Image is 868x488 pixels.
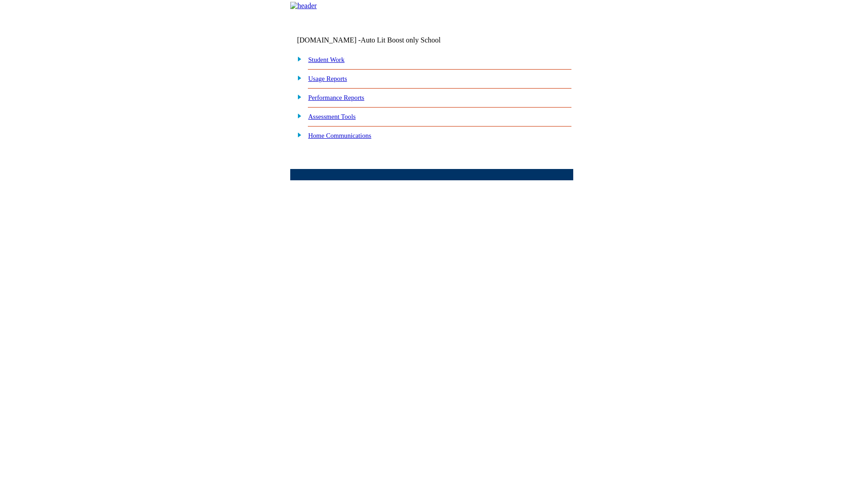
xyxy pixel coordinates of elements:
[292,93,302,101] img: plus.gif
[308,56,344,63] a: Student Work
[308,94,364,101] a: Performance Reports
[308,75,347,82] a: Usage Reports
[290,2,317,10] img: header
[308,132,372,139] a: Home Communications
[292,131,302,139] img: plus.gif
[308,113,356,120] a: Assessment Tools
[292,112,302,120] img: plus.gif
[297,36,463,44] td: [DOMAIN_NAME] -
[292,74,302,82] img: plus.gif
[292,55,302,63] img: plus.gif
[361,36,441,44] nobr: Auto Lit Boost only School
